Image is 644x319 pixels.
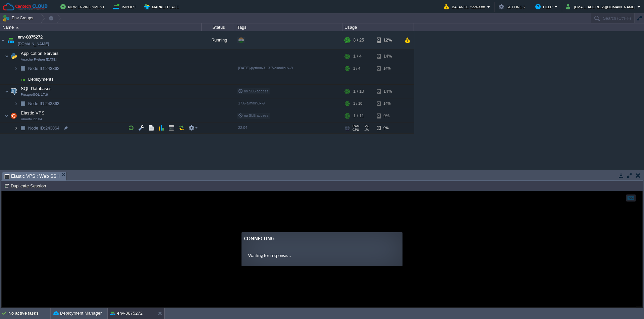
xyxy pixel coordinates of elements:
a: SQL DatabasesPostgreSQL 17.6 [20,86,53,91]
img: AMDAwAAAACH5BAEAAAAALAAAAAABAAEAAAICRAEAOw== [14,63,18,74]
span: no SLB access [238,113,269,117]
img: AMDAwAAAACH5BAEAAAAALAAAAAABAAEAAAICRAEAOw== [18,74,28,84]
span: SQL Databases [20,86,53,91]
div: 14% [377,85,398,98]
button: Marketplace [144,3,181,11]
span: CPU [353,128,359,132]
div: 14% [377,50,398,63]
img: AMDAwAAAACH5BAEAAAAALAAAAAABAAEAAAICRAEAOw== [6,31,15,49]
img: AMDAwAAAACH5BAEAAAAALAAAAAABAAEAAAICRAEAOw== [14,98,18,109]
button: Balance ₹2263.88 [444,3,487,11]
span: Node ID: [28,66,45,71]
button: [EMAIL_ADDRESS][DOMAIN_NAME] [566,3,637,11]
img: AMDAwAAAACH5BAEAAAAALAAAAAABAAEAAAICRAEAOw== [18,63,28,74]
div: 14% [377,63,398,74]
a: Node ID:243862 [28,66,60,71]
span: Apache Python [DATE] [21,58,57,62]
img: AMDAwAAAACH5BAEAAAAALAAAAAABAAEAAAICRAEAOw== [5,109,9,123]
img: AMDAwAAAACH5BAEAAAAALAAAAAABAAEAAAICRAEAOw== [18,98,28,109]
button: Deployment Manager [53,310,102,317]
img: AMDAwAAAACH5BAEAAAAALAAAAAABAAEAAAICRAEAOw== [14,74,18,84]
span: Elastic VPS : Web SSH [4,172,60,180]
div: 3 / 25 [353,31,364,49]
span: 22.04 [238,126,247,130]
a: Application ServersApache Python [DATE] [20,51,60,56]
a: Node ID:243863 [28,101,60,106]
div: 14% [377,98,398,109]
div: 9% [377,109,398,123]
div: Running [202,31,235,49]
a: [DOMAIN_NAME] [18,41,49,47]
span: RAM [353,125,360,128]
div: Tags [235,23,342,31]
img: Cantech Cloud [2,3,48,11]
img: AMDAwAAAACH5BAEAAAAALAAAAAABAAEAAAICRAEAOw== [14,123,18,133]
span: [DATE]-python-3.13.7-almalinux-9 [238,66,293,70]
button: env-8875272 [110,310,143,317]
div: Status [202,23,235,31]
button: Import [113,3,138,11]
a: Deployments [28,76,55,82]
img: AMDAwAAAACH5BAEAAAAALAAAAAABAAEAAAICRAEAOw== [0,31,6,49]
button: Env Groups [2,13,36,23]
a: env-8875272 [18,34,43,41]
div: 1 / 10 [353,98,362,109]
img: AMDAwAAAACH5BAEAAAAALAAAAAABAAEAAAICRAEAOw== [5,50,9,63]
span: Node ID: [28,101,45,106]
img: AMDAwAAAACH5BAEAAAAALAAAAAABAAEAAAICRAEAOw== [9,109,18,123]
span: Ubuntu 22.04 [21,117,42,121]
div: Connecting [243,44,398,52]
button: Settings [499,3,527,11]
p: Waiting for response... [247,61,394,68]
img: AMDAwAAAACH5BAEAAAAALAAAAAABAAEAAAICRAEAOw== [5,85,9,98]
span: Application Servers [20,51,60,56]
span: PostgreSQL 17.6 [21,93,48,97]
button: New Environment [60,3,107,11]
div: 9% [377,123,398,133]
div: 1 / 10 [353,85,364,98]
div: Usage [343,23,414,31]
img: AMDAwAAAACH5BAEAAAAALAAAAAABAAEAAAICRAEAOw== [9,50,18,63]
span: 243862 [28,66,60,71]
span: Elastic VPS [20,110,46,116]
span: 243864 [28,125,60,131]
button: Duplicate Session [4,183,48,189]
a: Elastic VPSUbuntu 22.04 [20,110,46,115]
a: Node ID:243864 [28,125,60,131]
div: 1 / 4 [353,63,360,74]
img: AMDAwAAAACH5BAEAAAAALAAAAAABAAEAAAICRAEAOw== [18,123,28,133]
div: 12% [377,31,398,49]
span: 7% [362,125,369,128]
span: 243863 [28,101,60,106]
span: 17.6-almalinux-9 [238,101,265,105]
div: 1 / 4 [353,50,362,63]
div: Name [1,23,201,31]
button: Help [535,3,554,11]
img: AMDAwAAAACH5BAEAAAAALAAAAAABAAEAAAICRAEAOw== [9,85,18,98]
span: 1% [362,128,369,132]
span: no SLB access [238,89,269,93]
div: No active tasks [8,308,50,319]
img: AMDAwAAAACH5BAEAAAAALAAAAAABAAEAAAICRAEAOw== [16,27,19,28]
span: Node ID: [28,126,45,131]
div: 1 / 11 [353,109,364,123]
